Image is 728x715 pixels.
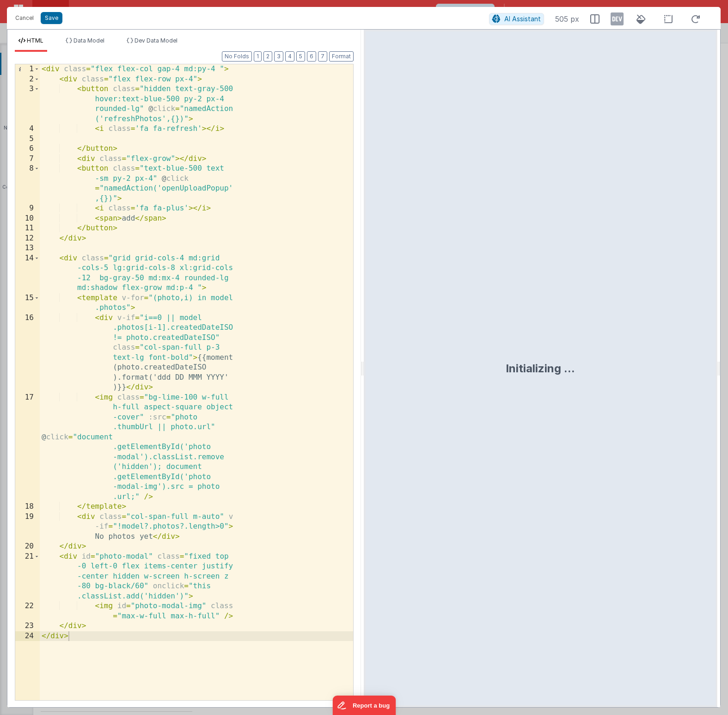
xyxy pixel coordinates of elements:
[318,51,327,62] button: 7
[274,51,283,62] button: 3
[504,15,541,23] span: AI Assistant
[555,13,579,25] span: 505 px
[15,293,40,313] div: 15
[307,51,316,62] button: 6
[285,51,294,62] button: 4
[15,84,40,124] div: 3
[263,51,272,62] button: 2
[135,37,177,44] span: Dev Data Model
[15,214,40,224] div: 10
[15,124,40,134] div: 4
[15,234,40,244] div: 12
[15,144,40,154] div: 6
[15,164,40,203] div: 8
[254,51,262,62] button: 1
[506,361,575,376] div: Initializing ...
[15,512,40,542] div: 19
[15,542,40,552] div: 20
[15,631,40,641] div: 24
[296,51,305,62] button: 5
[15,621,40,631] div: 23
[11,12,38,25] button: Cancel
[222,51,252,62] button: No Folds
[15,243,40,253] div: 13
[73,37,104,44] span: Data Model
[15,552,40,602] div: 21
[15,313,40,393] div: 16
[15,502,40,512] div: 18
[15,74,40,85] div: 2
[15,601,40,621] div: 22
[489,13,544,25] button: AI Assistant
[15,154,40,164] div: 7
[15,223,40,234] div: 11
[15,253,40,293] div: 14
[41,12,62,24] button: Save
[329,51,354,62] button: Format
[15,393,40,502] div: 17
[15,203,40,214] div: 9
[15,64,40,74] div: 1
[15,134,40,144] div: 5
[27,37,43,44] span: HTML
[332,696,396,715] iframe: Marker.io feedback button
